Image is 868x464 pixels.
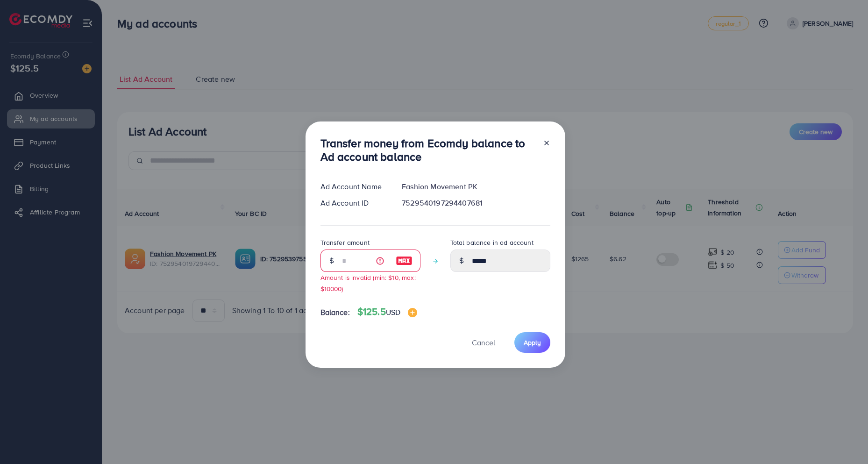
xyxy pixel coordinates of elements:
[408,308,417,317] img: image
[514,332,550,352] button: Apply
[320,238,370,247] label: Transfer amount
[828,422,861,457] iframe: Chat
[460,332,507,352] button: Cancel
[450,238,534,247] label: Total balance in ad account
[394,198,557,208] div: 7529540197294407681
[313,198,395,208] div: Ad Account ID
[320,307,350,318] span: Balance:
[386,307,400,317] span: USD
[472,337,495,348] span: Cancel
[396,255,413,266] img: image
[320,273,416,293] small: Amount is invalid (min: $10, max: $10000)
[394,181,557,192] div: Fashion Movement PK
[357,306,417,318] h4: $125.5
[524,338,541,347] span: Apply
[320,136,535,164] h3: Transfer money from Ecomdy balance to Ad account balance
[313,181,395,192] div: Ad Account Name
